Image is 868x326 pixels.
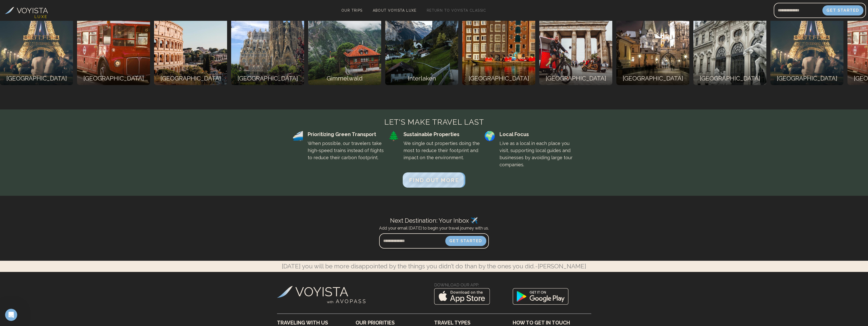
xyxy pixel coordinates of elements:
span: About Voyista Luxe [373,8,417,12]
h4: L U X E [34,14,47,20]
h2: [GEOGRAPHIC_DATA] [2,74,71,83]
h3: VOYISTA [17,5,48,16]
span: Return to Voyista Classic [427,8,486,12]
img: Google Play [513,288,568,308]
div: Prioritizing Green Transport [308,131,384,138]
h2: Gimmelwald [310,74,379,83]
h2: LET'S MAKE TRAVEL LAST [292,118,576,127]
a: Our Trips [339,7,365,14]
span: FIND OUT MORE [409,177,459,183]
button: Get Started [822,5,863,15]
a: About Voyista Luxe [371,7,419,14]
p: We single out properties doing the most to reduce their footprint and impact on the environment. [403,140,480,161]
nobr: -[PERSON_NAME] [535,263,586,270]
h2: [GEOGRAPHIC_DATA] [464,74,533,83]
img: Voyista Logo [277,286,293,298]
h3: Download Our App: [434,282,591,288]
h2: [GEOGRAPHIC_DATA] [618,74,687,83]
h2: [GEOGRAPHIC_DATA] [541,74,610,83]
img: App Store [434,288,490,308]
p: When possible, our travelers take high-speed trains instead of flights to reduce their carbon foo... [308,140,384,161]
div: Sustainable Properties [403,131,480,138]
a: VOYISTA [277,282,348,302]
span: 🌍 [484,131,495,141]
button: Get Started [445,236,486,246]
span: 🌲 [388,131,399,141]
h2: [GEOGRAPHIC_DATA] [79,74,148,83]
h2: Next Destination: Your Inbox ✈️ [379,216,489,225]
h4: A V O P A S S [327,298,366,305]
a: FIND OUT MORE [403,178,465,183]
span: 🚄 [292,131,304,141]
h2: [GEOGRAPHIC_DATA] [695,74,764,83]
input: Email address [379,235,445,247]
input: Email address [774,4,822,17]
span: Our Trips [341,8,363,12]
h2: [GEOGRAPHIC_DATA] [233,74,302,83]
div: Local Focus [500,131,576,138]
button: FIND OUT MORE [403,172,465,188]
h2: [GEOGRAPHIC_DATA] [772,74,841,83]
a: VOYISTA [5,5,48,16]
p: Live as a local in each place you visit, supporting local guides and businesses by avoiding large... [500,140,576,168]
h2: Interlaken [387,74,456,83]
a: Return to Voyista Classic [425,7,488,14]
span: with [327,300,336,304]
h4: Add your email [DATE] to begin your travel journey with us. [379,225,489,233]
h3: VOYISTA [295,282,348,302]
iframe: Intercom live chat [5,309,17,321]
img: Voyista Logo [5,7,14,14]
h2: [GEOGRAPHIC_DATA] [156,74,225,83]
